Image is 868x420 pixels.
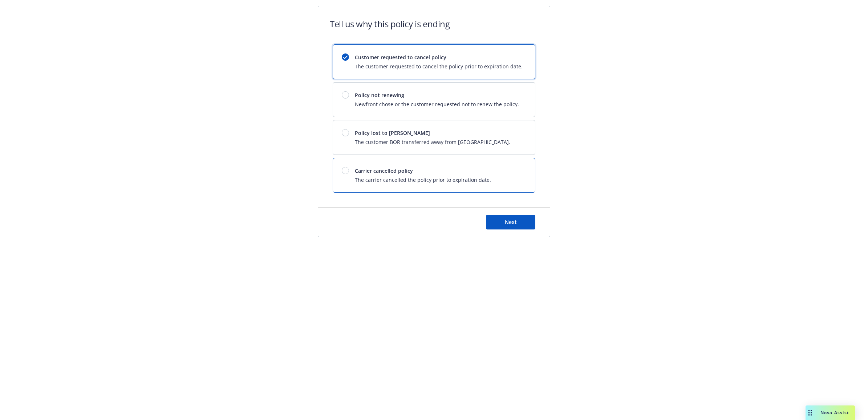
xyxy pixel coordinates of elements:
span: The customer BOR transferred away from [GEOGRAPHIC_DATA]. [355,138,510,146]
button: Next [486,215,535,229]
span: Newfront chose or the customer requested not to renew the policy. [355,100,519,108]
span: Policy lost to [PERSON_NAME] [355,129,510,137]
span: Customer requested to cancel policy [355,53,523,61]
span: Nova Assist [820,409,849,416]
span: The customer requested to cancel the policy prior to expiration date. [355,63,523,70]
button: Nova Assist [806,405,855,420]
h1: Tell us why this policy is ending [330,18,450,30]
span: The carrier cancelled the policy prior to expiration date. [355,176,491,184]
span: Next [505,219,517,225]
span: Carrier cancelled policy [355,167,491,175]
span: Policy not renewing [355,91,519,99]
div: Drag to move [806,405,815,420]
